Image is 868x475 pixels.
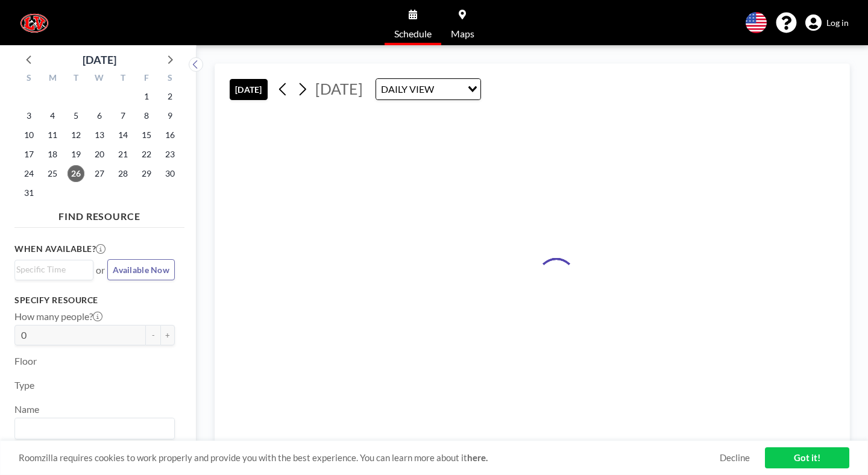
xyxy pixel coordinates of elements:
[64,71,88,87] div: T
[91,165,108,182] span: Wednesday, August 27, 2025
[68,127,84,143] span: Tuesday, August 12, 2025
[14,379,34,391] label: Type
[765,447,849,468] a: Got it!
[162,146,178,163] span: Saturday, August 23, 2025
[162,127,178,143] span: Saturday, August 16, 2025
[315,80,363,98] span: [DATE]
[91,127,108,143] span: Wednesday, August 13, 2025
[111,71,134,87] div: T
[44,146,61,163] span: Monday, August 18, 2025
[20,107,37,124] span: Sunday, August 3, 2025
[14,403,39,415] label: Name
[138,165,155,182] span: Friday, August 29, 2025
[14,310,102,322] label: How many people?
[41,71,64,87] div: M
[805,14,849,31] a: Log in
[113,265,169,275] span: Available Now
[138,88,155,105] span: Friday, August 1, 2025
[17,71,41,87] div: S
[107,259,175,280] button: Available Now
[88,71,112,87] div: W
[91,107,108,124] span: Wednesday, August 6, 2025
[19,11,49,35] img: organization-logo
[451,29,474,39] span: Maps
[96,264,105,276] span: or
[83,51,116,68] div: [DATE]
[146,325,160,345] button: -
[68,146,84,163] span: Tuesday, August 19, 2025
[138,146,155,163] span: Friday, August 22, 2025
[376,79,480,99] div: Search for option
[68,107,84,124] span: Tuesday, August 5, 2025
[160,325,175,345] button: +
[115,146,131,163] span: Thursday, August 21, 2025
[162,107,178,124] span: Saturday, August 9, 2025
[20,146,37,163] span: Sunday, August 17, 2025
[115,127,131,143] span: Thursday, August 14, 2025
[115,107,131,124] span: Thursday, August 7, 2025
[438,81,461,97] input: Search for option
[20,184,37,201] span: Sunday, August 31, 2025
[16,263,86,276] input: Search for option
[379,81,436,97] span: DAILY VIEW
[138,127,155,143] span: Friday, August 15, 2025
[16,421,168,436] input: Search for option
[15,418,174,439] div: Search for option
[44,127,61,143] span: Monday, August 11, 2025
[91,146,108,163] span: Wednesday, August 20, 2025
[394,29,432,39] span: Schedule
[44,107,61,124] span: Monday, August 4, 2025
[14,355,37,367] label: Floor
[44,165,61,182] span: Monday, August 25, 2025
[134,71,158,87] div: F
[20,127,37,143] span: Sunday, August 10, 2025
[138,107,155,124] span: Friday, August 8, 2025
[20,165,37,182] span: Sunday, August 24, 2025
[162,165,178,182] span: Saturday, August 30, 2025
[230,79,268,100] button: [DATE]
[14,295,175,306] h3: Specify resource
[68,165,84,182] span: Tuesday, August 26, 2025
[158,71,181,87] div: S
[14,206,184,222] h4: FIND RESOURCE
[720,452,750,464] a: Decline
[115,165,131,182] span: Thursday, August 28, 2025
[467,452,488,463] a: here.
[826,17,849,28] span: Log in
[162,88,178,105] span: Saturday, August 2, 2025
[15,260,93,278] div: Search for option
[19,452,720,464] span: Roomzilla requires cookies to work properly and provide you with the best experience. You can lea...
